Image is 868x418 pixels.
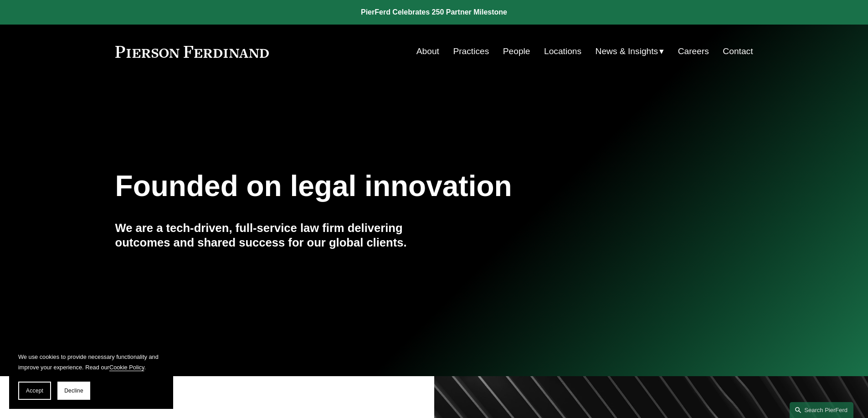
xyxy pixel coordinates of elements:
[64,388,83,394] span: Decline
[678,43,709,60] a: Careers
[596,44,658,60] span: News & Insights
[723,43,753,60] a: Contact
[544,43,581,60] a: Locations
[9,342,173,409] section: Cookie banner
[109,364,144,371] a: Cookie Policy
[453,43,489,60] a: Practices
[26,388,43,394] span: Accept
[503,43,530,60] a: People
[416,43,439,60] a: About
[18,382,51,400] button: Accept
[115,170,647,203] h1: Founded on legal innovation
[57,382,90,400] button: Decline
[790,402,853,418] a: Search this site
[596,43,664,60] a: folder dropdown
[115,221,434,250] h4: We are a tech-driven, full-service law firm delivering outcomes and shared success for our global...
[18,352,164,373] p: We use cookies to provide necessary functionality and improve your experience. Read our .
